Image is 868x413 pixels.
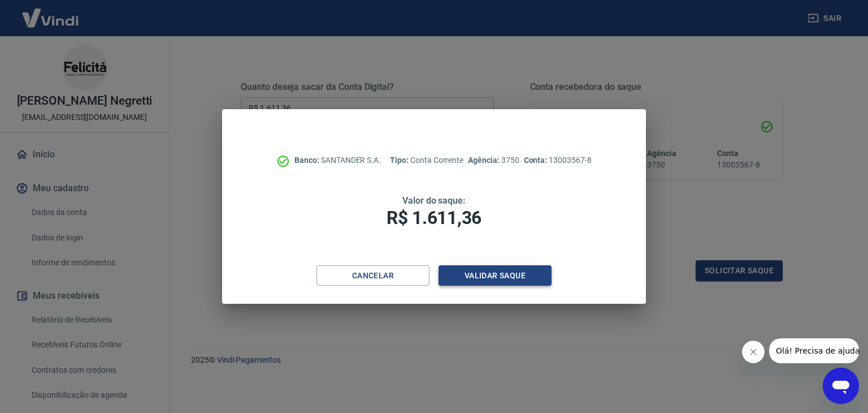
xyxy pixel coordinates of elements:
[524,154,592,166] p: 13003567-8
[439,265,552,286] button: Validar saque
[468,156,501,165] span: Agência:
[294,156,321,165] span: Banco:
[387,207,481,229] span: R$ 1.611,36
[468,154,519,166] p: 3750
[402,195,466,206] span: Valor do saque:
[7,8,95,17] span: Olá! Precisa de ajuda?
[524,156,549,165] span: Conta:
[390,156,410,165] span: Tipo:
[823,368,859,404] iframe: Botão para abrir a janela de mensagens
[742,341,765,363] iframe: Fechar mensagem
[316,265,429,286] button: Cancelar
[769,338,859,363] iframe: Mensagem da empresa
[294,154,381,166] p: SANTANDER S.A.
[390,154,463,166] p: Conta Corrente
